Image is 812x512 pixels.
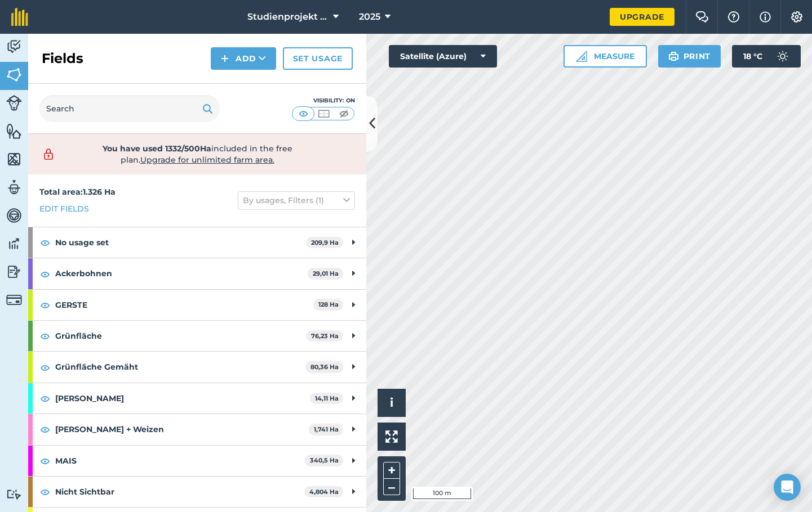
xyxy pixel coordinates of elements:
strong: Nicht Sichtbar [55,477,304,507]
a: You have used 1332/500Haincluded in the free plan.Upgrade for unlimited farm area. [37,143,357,165]
button: Measure [563,45,647,68]
img: svg+xml;base64,PHN2ZyB4bWxucz0iaHR0cDovL3d3dy53My5vcmcvMjAwMC9zdmciIHdpZHRoPSI1MCIgaGVpZ2h0PSI0MC... [317,108,331,119]
span: Upgrade for unlimited farm area. [140,155,274,165]
img: svg+xml;base64,PD94bWwgdmVyc2lvbj0iMS4wIiBlbmNvZGluZz0idXRmLTgiPz4KPCEtLSBHZW5lcmF0b3I6IEFkb2JlIE... [6,38,22,55]
span: 18 ° C [743,45,762,68]
div: Grünfläche76,23 Ha [28,321,366,351]
div: [PERSON_NAME]14,11 Ha [28,383,366,414]
strong: 340,5 Ha [310,456,339,464]
img: Ruler icon [576,51,587,62]
button: – [383,479,400,495]
span: Studienprojekt 25 [247,10,329,24]
div: Grünfläche Gemäht80,36 Ha [28,352,366,382]
img: svg+xml;base64,PHN2ZyB4bWxucz0iaHR0cDovL3d3dy53My5vcmcvMjAwMC9zdmciIHdpZHRoPSIxOCIgaGVpZ2h0PSIyNC... [40,329,50,343]
button: + [383,462,400,479]
strong: You have used 1332/500Ha [103,143,211,154]
strong: No usage set [55,227,306,258]
div: Visibility: On [292,96,355,105]
img: svg+xml;base64,PD94bWwgdmVyc2lvbj0iMS4wIiBlbmNvZGluZz0idXRmLTgiPz4KPCEtLSBHZW5lcmF0b3I6IEFkb2JlIE... [6,235,22,252]
span: 2025 [359,10,380,24]
img: svg+xml;base64,PHN2ZyB4bWxucz0iaHR0cDovL3d3dy53My5vcmcvMjAwMC9zdmciIHdpZHRoPSI1NiIgaGVpZ2h0PSI2MC... [6,151,22,168]
div: Ackerbohnen29,01 Ha [28,258,366,289]
div: MAIS340,5 Ha [28,446,366,476]
strong: GERSTE [55,290,313,320]
img: svg+xml;base64,PD94bWwgdmVyc2lvbj0iMS4wIiBlbmNvZGluZz0idXRmLTgiPz4KPCEtLSBHZW5lcmF0b3I6IEFkb2JlIE... [6,207,22,224]
img: svg+xml;base64,PHN2ZyB4bWxucz0iaHR0cDovL3d3dy53My5vcmcvMjAwMC9zdmciIHdpZHRoPSIxOSIgaGVpZ2h0PSIyNC... [202,102,213,115]
img: svg+xml;base64,PHN2ZyB4bWxucz0iaHR0cDovL3d3dy53My5vcmcvMjAwMC9zdmciIHdpZHRoPSIxOCIgaGVpZ2h0PSIyNC... [40,267,50,281]
img: A question mark icon [727,11,740,23]
img: svg+xml;base64,PD94bWwgdmVyc2lvbj0iMS4wIiBlbmNvZGluZz0idXRmLTgiPz4KPCEtLSBHZW5lcmF0b3I6IEFkb2JlIE... [6,179,22,196]
strong: 1,741 Ha [314,425,339,433]
img: svg+xml;base64,PD94bWwgdmVyc2lvbj0iMS4wIiBlbmNvZGluZz0idXRmLTgiPz4KPCEtLSBHZW5lcmF0b3I6IEFkb2JlIE... [6,489,22,500]
div: [PERSON_NAME] + Weizen1,741 Ha [28,414,366,444]
a: Set usage [283,47,353,70]
button: Print [658,45,721,68]
img: svg+xml;base64,PHN2ZyB4bWxucz0iaHR0cDovL3d3dy53My5vcmcvMjAwMC9zdmciIHdpZHRoPSIxOCIgaGVpZ2h0PSIyNC... [40,298,50,312]
strong: MAIS [55,446,305,476]
button: Add [211,47,276,70]
img: svg+xml;base64,PHN2ZyB4bWxucz0iaHR0cDovL3d3dy53My5vcmcvMjAwMC9zdmciIHdpZHRoPSIxNCIgaGVpZ2h0PSIyNC... [221,52,229,65]
strong: [PERSON_NAME] + Weizen [55,414,309,444]
strong: Grünfläche Gemäht [55,352,305,382]
button: 18 °C [732,45,801,68]
img: svg+xml;base64,PHN2ZyB4bWxucz0iaHR0cDovL3d3dy53My5vcmcvMjAwMC9zdmciIHdpZHRoPSI1NiIgaGVpZ2h0PSI2MC... [6,66,22,83]
button: i [378,389,406,417]
img: svg+xml;base64,PHN2ZyB4bWxucz0iaHR0cDovL3d3dy53My5vcmcvMjAwMC9zdmciIHdpZHRoPSIxOCIgaGVpZ2h0PSIyNC... [40,454,50,468]
img: svg+xml;base64,PD94bWwgdmVyc2lvbj0iMS4wIiBlbmNvZGluZz0idXRmLTgiPz4KPCEtLSBHZW5lcmF0b3I6IEFkb2JlIE... [6,95,22,111]
strong: Total area : 1.326 Ha [39,187,116,197]
img: svg+xml;base64,PHN2ZyB4bWxucz0iaHR0cDovL3d3dy53My5vcmcvMjAwMC9zdmciIHdpZHRoPSIxOCIgaGVpZ2h0PSIyNC... [40,361,50,374]
strong: 4,804 Ha [309,488,339,496]
div: Nicht Sichtbar4,804 Ha [28,477,366,507]
div: No usage set209,9 Ha [28,227,366,258]
img: svg+xml;base64,PHN2ZyB4bWxucz0iaHR0cDovL3d3dy53My5vcmcvMjAwMC9zdmciIHdpZHRoPSI1MCIgaGVpZ2h0PSI0MC... [296,108,310,119]
img: A cog icon [790,11,804,23]
strong: 128 Ha [318,300,339,308]
img: svg+xml;base64,PHN2ZyB4bWxucz0iaHR0cDovL3d3dy53My5vcmcvMjAwMC9zdmciIHdpZHRoPSIxNyIgaGVpZ2h0PSIxNy... [760,10,771,24]
img: svg+xml;base64,PD94bWwgdmVyc2lvbj0iMS4wIiBlbmNvZGluZz0idXRmLTgiPz4KPCEtLSBHZW5lcmF0b3I6IEFkb2JlIE... [6,263,22,280]
span: included in the free plan . [77,143,317,165]
img: svg+xml;base64,PHN2ZyB4bWxucz0iaHR0cDovL3d3dy53My5vcmcvMjAwMC9zdmciIHdpZHRoPSIxOCIgaGVpZ2h0PSIyNC... [40,485,50,498]
strong: 29,01 Ha [313,270,339,277]
img: svg+xml;base64,PHN2ZyB4bWxucz0iaHR0cDovL3d3dy53My5vcmcvMjAwMC9zdmciIHdpZHRoPSIxOCIgaGVpZ2h0PSIyNC... [40,392,50,405]
img: svg+xml;base64,PD94bWwgdmVyc2lvbj0iMS4wIiBlbmNvZGluZz0idXRmLTgiPz4KPCEtLSBHZW5lcmF0b3I6IEFkb2JlIE... [6,292,22,308]
button: By usages, Filters (1) [238,191,355,209]
strong: 209,9 Ha [311,239,339,246]
div: Open Intercom Messenger [774,474,801,501]
img: svg+xml;base64,PD94bWwgdmVyc2lvbj0iMS4wIiBlbmNvZGluZz0idXRmLTgiPz4KPCEtLSBHZW5lcmF0b3I6IEFkb2JlIE... [37,147,60,161]
a: Edit fields [39,203,89,215]
h2: Fields [42,50,83,68]
a: Upgrade [610,8,675,26]
img: svg+xml;base64,PHN2ZyB4bWxucz0iaHR0cDovL3d3dy53My5vcmcvMjAwMC9zdmciIHdpZHRoPSI1MCIgaGVpZ2h0PSI0MC... [337,108,351,119]
img: svg+xml;base64,PHN2ZyB4bWxucz0iaHR0cDovL3d3dy53My5vcmcvMjAwMC9zdmciIHdpZHRoPSI1NiIgaGVpZ2h0PSI2MC... [6,123,22,140]
img: svg+xml;base64,PHN2ZyB4bWxucz0iaHR0cDovL3d3dy53My5vcmcvMjAwMC9zdmciIHdpZHRoPSIxOCIgaGVpZ2h0PSIyNC... [40,236,50,249]
div: GERSTE128 Ha [28,290,366,320]
strong: 76,23 Ha [311,332,339,340]
strong: [PERSON_NAME] [55,383,310,414]
img: svg+xml;base64,PHN2ZyB4bWxucz0iaHR0cDovL3d3dy53My5vcmcvMjAwMC9zdmciIHdpZHRoPSIxOCIgaGVpZ2h0PSIyNC... [40,423,50,436]
img: Four arrows, one pointing top left, one top right, one bottom right and the last bottom left [385,430,398,443]
strong: Grünfläche [55,321,306,351]
strong: 80,36 Ha [310,363,339,371]
img: svg+xml;base64,PD94bWwgdmVyc2lvbj0iMS4wIiBlbmNvZGluZz0idXRmLTgiPz4KPCEtLSBHZW5lcmF0b3I6IEFkb2JlIE... [771,45,794,68]
span: i [390,396,393,410]
button: Satellite (Azure) [389,45,497,68]
strong: 14,11 Ha [315,394,339,402]
img: svg+xml;base64,PHN2ZyB4bWxucz0iaHR0cDovL3d3dy53My5vcmcvMjAwMC9zdmciIHdpZHRoPSIxOSIgaGVpZ2h0PSIyNC... [668,50,679,63]
img: fieldmargin Logo [11,8,28,26]
strong: Ackerbohnen [55,258,308,289]
img: Two speech bubbles overlapping with the left bubble in the forefront [695,11,709,23]
input: Search [39,95,220,122]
